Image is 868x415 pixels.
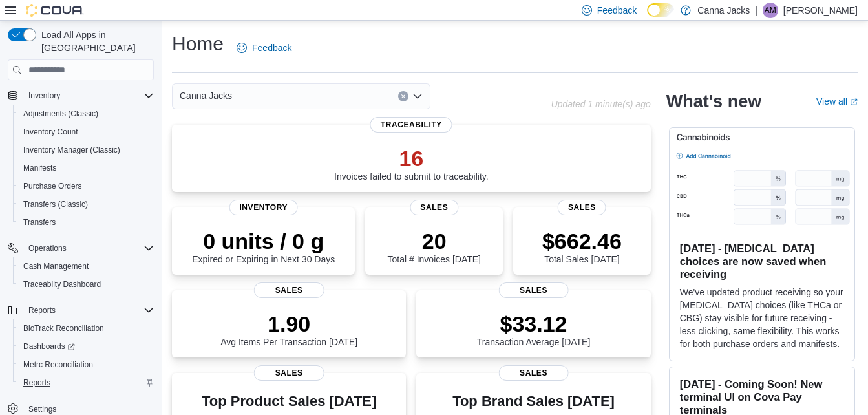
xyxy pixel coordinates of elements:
a: Inventory Count [18,124,83,140]
p: Canna Jacks [697,3,750,18]
button: Manifests [13,159,159,177]
button: Inventory Manager (Classic) [13,141,159,159]
p: $33.12 [477,311,591,337]
button: Clear input [398,91,408,101]
span: Inventory [23,88,154,103]
span: Transfers (Classic) [23,199,88,209]
div: Ashley Martin [763,3,778,18]
h3: Top Product Sales [DATE] [182,394,396,409]
span: Purchase Orders [23,181,82,191]
span: Reports [23,303,154,318]
a: Reports [18,375,56,390]
a: Cash Management [18,259,94,274]
span: Inventory Manager (Classic) [18,142,154,158]
span: Sales [498,365,569,381]
span: Sales [498,282,569,298]
a: Purchase Orders [18,178,87,194]
button: Purchase Orders [13,177,159,195]
span: Sales [410,200,458,215]
a: Dashboards [13,337,159,356]
span: Reports [28,305,56,315]
p: We've updated product receiving so your [MEDICAL_DATA] choices (like THCa or CBG) stay visible fo... [680,286,844,350]
span: Feedback [597,4,637,17]
button: Transfers [13,213,159,231]
a: Transfers [18,215,61,230]
span: Traceabilty Dashboard [18,277,154,292]
span: Load All Apps in [GEOGRAPHIC_DATA] [36,28,154,54]
span: Transfers [18,215,154,230]
span: Sales [254,282,324,298]
a: BioTrack Reconciliation [18,321,109,336]
span: Feedback [252,41,291,54]
p: 1.90 [220,311,357,337]
input: Dark Mode [647,3,674,17]
h3: Top Brand Sales [DATE] [452,394,615,409]
button: Metrc Reconciliation [13,356,159,374]
span: Transfers (Classic) [18,197,154,212]
div: Invoices failed to submit to traceability. [334,145,489,182]
span: BioTrack Reconciliation [18,321,154,336]
span: Metrc Reconciliation [23,359,93,370]
span: Reports [23,378,50,388]
button: Open list of options [412,91,423,101]
a: Inventory Manager (Classic) [18,142,125,158]
a: Adjustments (Classic) [18,106,103,122]
button: Operations [23,240,72,256]
span: Metrc Reconciliation [18,357,154,372]
h3: [DATE] - [MEDICAL_DATA] choices are now saved when receiving [680,242,844,281]
a: Dashboards [18,339,80,354]
div: Total # Invoices [DATE] [388,228,481,264]
span: Transfers [23,217,56,228]
div: Transaction Average [DATE] [477,311,591,347]
button: BioTrack Reconciliation [13,319,159,337]
span: Dashboards [18,339,154,354]
a: Metrc Reconciliation [18,357,98,372]
span: Adjustments (Classic) [23,109,98,119]
span: Purchase Orders [18,178,154,194]
p: 0 units / 0 g [192,228,335,254]
span: AM [765,3,776,18]
div: Avg Items Per Transaction [DATE] [220,311,357,347]
span: Manifests [23,163,56,173]
button: Cash Management [13,257,159,275]
button: Operations [3,239,159,257]
span: Dashboards [23,341,75,352]
h1: Home [172,31,224,57]
p: [PERSON_NAME] [783,3,858,18]
a: Transfers (Classic) [18,197,93,212]
p: Updated 1 minute(s) ago [551,99,651,109]
div: Expired or Expiring in Next 30 Days [192,228,335,264]
span: Sales [254,365,324,381]
span: Dark Mode [647,17,648,17]
p: 16 [334,145,489,171]
span: Inventory Manager (Classic) [23,145,120,155]
a: Traceabilty Dashboard [18,277,106,292]
span: Cash Management [23,261,89,271]
span: Inventory Count [18,124,154,140]
a: View allExternal link [816,96,858,107]
span: Traceabilty Dashboard [23,279,101,290]
button: Reports [3,301,159,319]
p: 20 [388,228,481,254]
span: Settings [28,404,56,414]
span: Operations [23,240,154,256]
button: Traceabilty Dashboard [13,275,159,293]
button: Reports [13,374,159,392]
span: Reports [18,375,154,390]
span: Adjustments (Classic) [18,106,154,122]
span: Inventory Count [23,127,78,137]
button: Inventory [23,88,65,103]
a: Manifests [18,160,61,176]
span: BioTrack Reconciliation [23,323,104,334]
img: Cova [26,4,84,17]
button: Inventory Count [13,123,159,141]
p: $662.46 [542,228,622,254]
span: Sales [558,200,606,215]
span: Traceability [370,117,452,133]
p: | [755,3,757,18]
span: Inventory [229,200,298,215]
a: Feedback [231,35,297,61]
svg: External link [850,98,858,106]
button: Transfers (Classic) [13,195,159,213]
span: Canna Jacks [180,88,232,103]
